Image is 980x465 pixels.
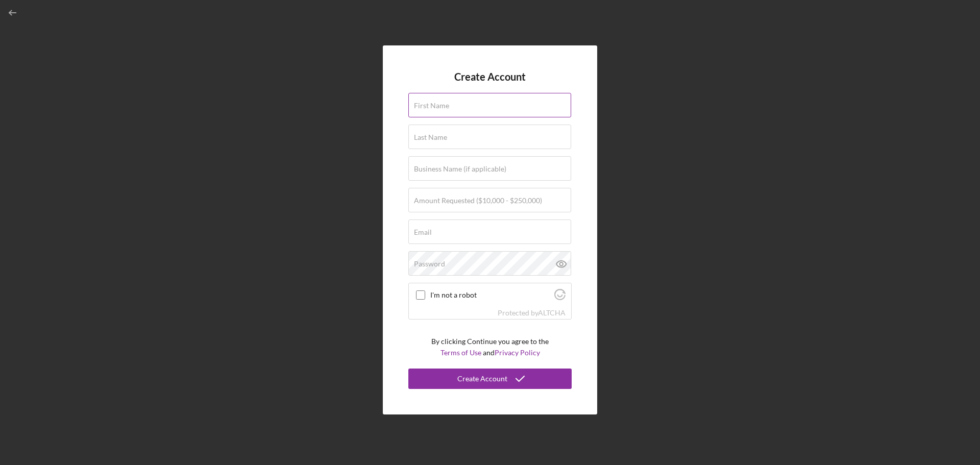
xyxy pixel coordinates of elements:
a: Visit Altcha.org [538,308,566,317]
label: I'm not a robot [430,291,551,299]
label: Business Name (if applicable) [414,165,506,173]
a: Privacy Policy [495,348,540,357]
div: Create Account [457,369,507,389]
label: Password [414,260,445,268]
h4: Create Account [454,71,526,83]
a: Terms of Use [440,348,481,357]
label: Last Name [414,133,447,141]
button: Create Account [408,369,572,389]
label: First Name [414,102,449,110]
div: Protected by [498,309,566,317]
a: Visit Altcha.org [554,293,566,302]
p: By clicking Continue you agree to the and [431,336,549,359]
label: Amount Requested ($10,000 - $250,000) [414,197,542,205]
label: Email [414,228,432,236]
